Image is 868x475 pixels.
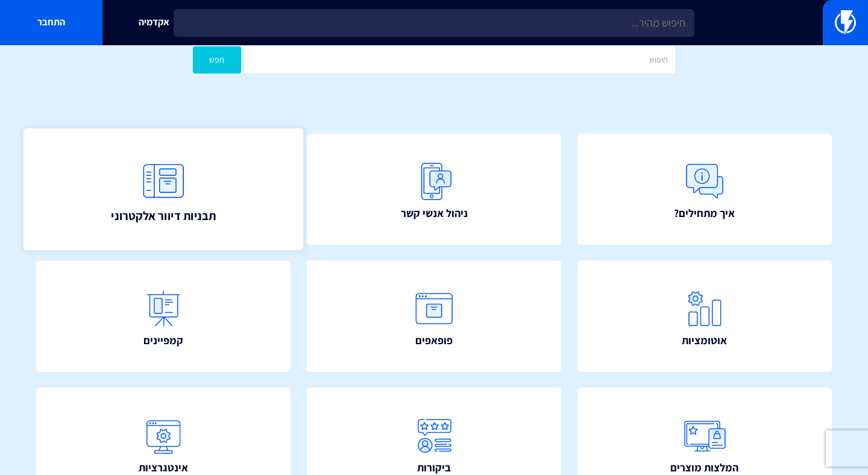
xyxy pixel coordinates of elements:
input: חיפוש [244,46,675,74]
a: פופאפים [307,260,561,371]
input: חיפוש מהיר... [174,9,694,37]
span: איך מתחילים? [674,206,735,221]
a: איך מתחילים? [577,134,832,245]
span: אוטומציות [682,333,727,348]
a: קמפיינים [36,260,291,371]
a: תבניות דיוור אלקטרוני [24,128,304,250]
span: פופאפים [415,333,453,348]
a: אוטומציות [577,260,832,371]
a: ניהול אנשי קשר [307,134,561,245]
button: חפש [193,46,241,74]
span: תבניות דיוור אלקטרוני [111,207,216,224]
span: ניהול אנשי קשר [401,206,468,221]
span: קמפיינים [143,333,183,348]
